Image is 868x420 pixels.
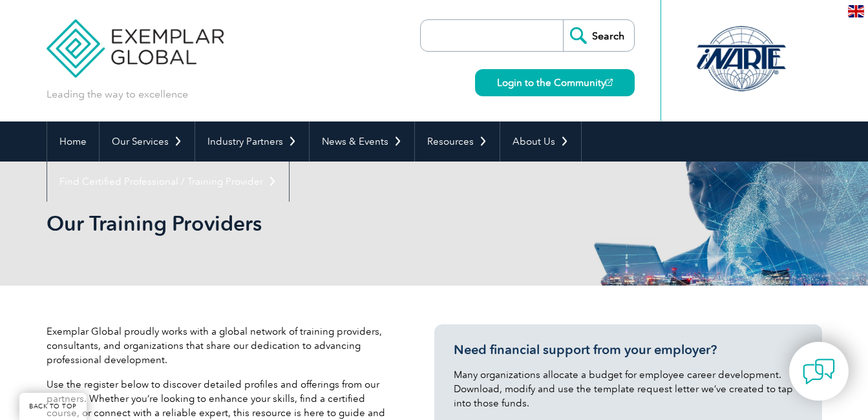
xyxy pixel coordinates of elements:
input: Search [563,20,634,51]
a: Find Certified Professional / Training Provider [47,162,289,202]
h2: Our Training Providers [47,213,589,234]
img: contact-chat.png [803,355,835,388]
a: About Us [500,121,581,162]
a: Home [47,121,99,162]
a: BACK TO TOP [19,393,87,420]
img: open_square.png [606,79,613,86]
p: Leading the way to excellence [47,87,188,101]
img: en [848,5,864,17]
a: Our Services [100,121,195,162]
a: Login to the Community [475,69,635,96]
p: Exemplar Global proudly works with a global network of training providers, consultants, and organ... [47,324,396,367]
p: Many organizations allocate a budget for employee career development. Download, modify and use th... [454,368,803,410]
a: Industry Partners [195,121,309,162]
h3: Need financial support from your employer? [454,342,803,358]
a: Resources [415,121,500,162]
a: News & Events [310,121,414,162]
